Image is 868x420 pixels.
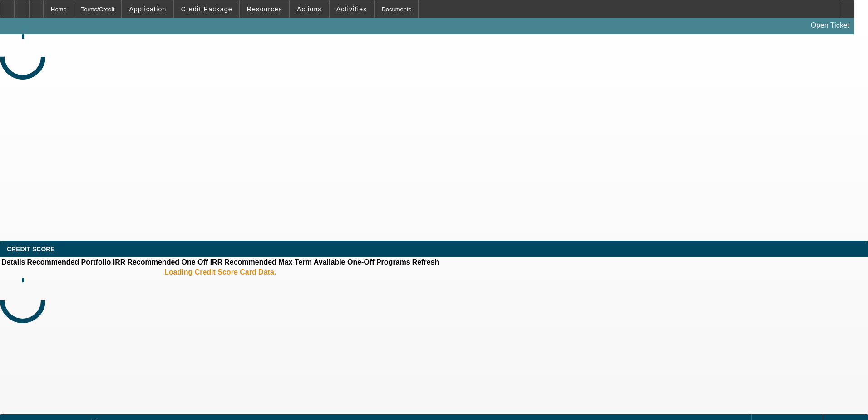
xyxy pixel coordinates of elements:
button: Activities [330,0,374,18]
span: Actions [297,5,322,13]
th: Available One-Off Programs [313,258,411,267]
span: Application [129,5,166,13]
b: Loading Credit Score Card Data. [164,268,276,276]
th: Recommended One Off IRR [127,258,223,267]
span: CREDIT SCORE [7,245,55,253]
th: Refresh [412,258,440,267]
th: Recommended Max Term [224,258,312,267]
span: Activities [336,5,367,13]
button: Actions [290,0,329,18]
span: Credit Package [181,5,232,13]
button: Application [122,0,173,18]
th: Recommended Portfolio IRR [26,258,126,267]
span: Resources [247,5,282,13]
a: Open Ticket [807,18,853,33]
button: Resources [240,0,289,18]
th: Details [1,258,25,267]
button: Credit Package [174,0,239,18]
